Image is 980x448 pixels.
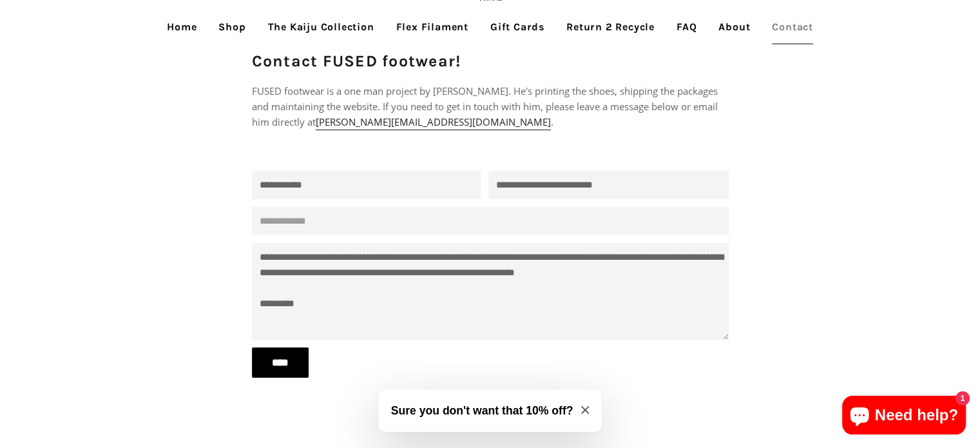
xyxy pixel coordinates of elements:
[667,11,706,43] a: FAQ
[157,11,206,43] a: Home
[762,11,823,43] a: Contact
[387,11,478,43] a: Flex Filament
[481,11,554,43] a: Gift Cards
[709,11,760,43] a: About
[838,396,970,438] inbox-online-store-chat: Shopify online store chat
[557,11,664,43] a: Return 2 Recycle
[209,11,255,43] a: Shop
[316,115,551,130] a: [PERSON_NAME][EMAIL_ADDRESS][DOMAIN_NAME]
[252,50,729,72] h1: Contact FUSED footwear!
[258,11,384,43] a: The Kaiju Collection
[252,83,729,130] p: FUSED footwear is a one man project by [PERSON_NAME]. He's printing the shoes, shipping the packa...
